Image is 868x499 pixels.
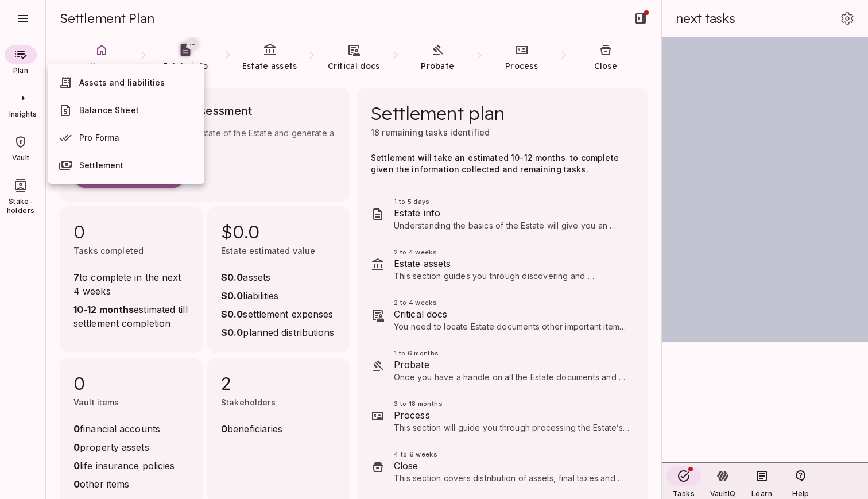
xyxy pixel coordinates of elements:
a: Settlement [48,152,204,179]
span: Settlement [79,160,124,170]
span: Assets and liabilities [79,78,165,87]
a: Assets and liabilities [48,69,204,96]
a: Balance Sheet [48,96,204,124]
a: Pro Forma [48,124,204,152]
span: Balance Sheet [79,105,139,115]
span: Pro Forma [79,133,119,142]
